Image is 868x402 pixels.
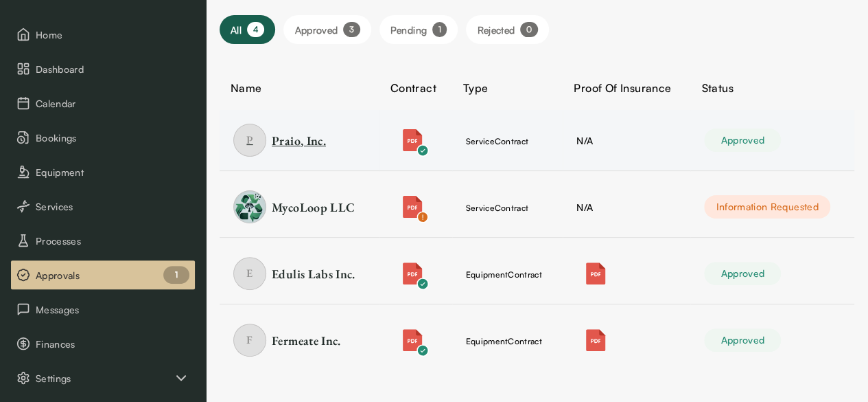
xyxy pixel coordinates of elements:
[36,302,189,317] span: Messages
[466,336,542,346] span: equipment Contract
[585,329,607,351] img: Attachment icon for pdf
[393,121,432,159] button: Attachment icon for pdfCheck icon for pdf
[11,364,195,392] div: Settings sub items
[417,211,429,223] img: Check icon for pdf
[11,192,195,221] button: Services
[343,22,360,37] div: 3
[576,135,593,146] span: N/A
[11,20,195,49] button: Home
[379,71,452,104] th: Contract
[36,165,189,179] span: Equipment
[36,199,189,214] span: Services
[393,188,432,226] button: Attachment icon for pdfCheck icon for pdf
[417,278,429,290] img: Check icon for pdf
[233,257,366,290] a: item Edulis Labs Inc.
[452,71,563,104] th: Type
[704,195,830,219] div: Information Requested
[272,132,326,149] div: Praio, Inc.
[233,324,266,357] span: F
[704,129,781,152] div: Approved
[401,263,423,284] img: Attachment icon for pdf
[690,71,854,104] th: Status
[11,329,195,358] button: Finances
[393,254,432,293] button: Attachment icon for pdfCheck icon for pdf
[36,27,189,42] span: Home
[401,329,423,351] img: Attachment icon for pdf
[11,54,195,83] button: Dashboard
[520,22,537,37] div: 0
[233,324,366,357] a: item Fermeate Inc.
[247,22,264,37] div: 4
[11,295,195,324] button: Messages
[466,269,542,280] span: equipment Contract
[36,62,189,76] span: Dashboard
[163,266,189,284] div: 1
[11,89,195,118] button: Calendar
[11,260,195,289] button: Approvals
[11,364,195,392] button: Settings
[233,124,366,157] a: item Praio, Inc.
[272,265,355,282] div: Edulis Labs Inc.
[466,203,529,213] span: service Contract
[233,190,366,223] a: item MycoLoop LLC
[283,15,371,44] button: Filter Approved bookings
[417,144,429,157] img: Check icon for pdf
[401,129,423,151] img: Attachment icon for pdf
[36,234,189,248] span: Processes
[585,263,607,284] img: Attachment icon for pdf
[272,332,341,349] div: Fermeate Inc.
[36,96,189,111] span: Calendar
[233,124,266,157] span: P
[379,15,458,44] button: Filter Pending bookings
[704,328,781,352] div: Approved
[432,22,447,37] div: 1
[36,337,189,351] span: Finances
[36,268,189,282] span: Approvals
[11,123,195,152] button: Bookings
[36,131,189,145] span: Bookings
[272,199,355,216] div: MycoLoop LLC
[563,71,690,104] th: Proof Of Insurance
[704,262,781,285] div: Approved
[393,321,432,359] button: Attachment icon for pdfCheck icon for pdf
[220,15,275,44] button: Filter all bookings
[417,344,429,357] img: Check icon for pdf
[36,371,173,386] span: Settings
[220,71,379,104] th: Name
[576,201,593,213] span: N/A
[466,15,548,44] button: Filter Rejected bookings
[233,257,266,290] span: E
[11,157,195,186] button: Equipment
[11,226,195,255] button: Processes
[233,190,266,223] img: profile image
[401,196,423,218] img: Attachment icon for pdf
[466,136,529,146] span: service Contract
